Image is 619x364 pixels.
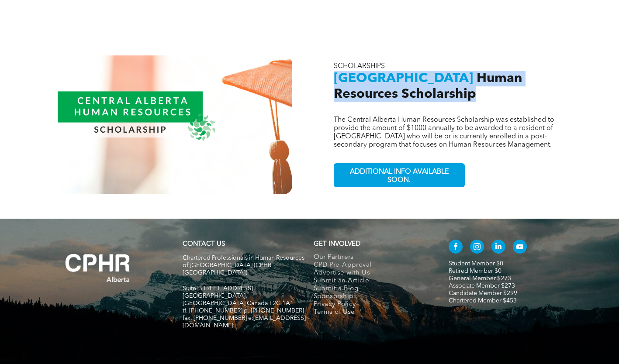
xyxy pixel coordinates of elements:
[183,285,253,292] span: Suite [STREET_ADDRESS]
[449,261,503,267] a: Student Member $0
[314,309,430,316] a: Terms of Use
[48,236,148,300] img: A white background with a few lines on it
[183,241,225,247] a: CONTACT US
[449,298,517,304] a: Chartered Member $453
[314,301,430,309] a: Privacy Policy
[449,275,511,282] a: General Member $273
[334,117,554,148] span: The Central Alberta Human Resources Scholarship was established to provide the amount of $1000 an...
[314,277,430,285] a: Submit an Article
[183,315,306,329] span: fax. [PHONE_NUMBER] e:[EMAIL_ADDRESS][DOMAIN_NAME]
[449,268,501,274] a: Retired Member $0
[314,241,360,247] span: GET INVOLVED
[314,269,430,277] a: Advertise with Us
[334,63,385,70] span: SCHOLARSHIPS
[449,240,463,256] a: facebook
[314,293,430,301] a: Sponsorship
[334,72,473,85] span: [GEOGRAPHIC_DATA]
[183,255,304,276] span: Chartered Professionals in Human Resources of [GEOGRAPHIC_DATA] (CPHR [GEOGRAPHIC_DATA])
[335,164,463,189] span: ADDITIONAL INFO AVAILABLE SOON.
[334,72,522,101] span: Human Resources Scholarship
[491,240,505,256] a: linkedin
[183,308,304,314] span: tf. [PHONE_NUMBER] p. [PHONE_NUMBER]
[470,240,484,256] a: instagram
[314,254,430,261] a: Our Partners
[314,285,430,293] a: Submit a Blog
[183,293,294,306] span: [GEOGRAPHIC_DATA], [GEOGRAPHIC_DATA] Canada T2G 1A1
[513,240,527,256] a: youtube
[449,290,517,296] a: Candidate Member $299
[449,283,515,289] a: Associate Member $273
[314,261,430,269] a: CPD Pre-Approval
[334,163,465,187] a: ADDITIONAL INFO AVAILABLE SOON.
